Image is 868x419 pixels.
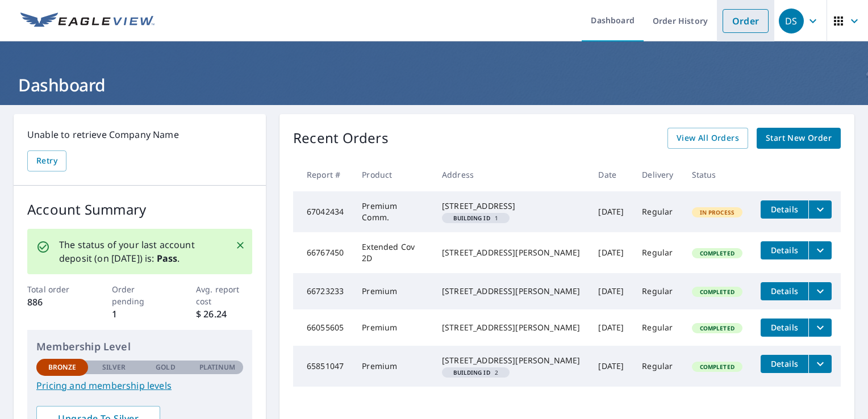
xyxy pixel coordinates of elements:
[353,158,433,191] th: Product
[293,158,353,191] th: Report #
[693,363,741,371] span: Completed
[589,346,633,387] td: [DATE]
[199,362,235,372] p: Platinum
[353,346,433,387] td: Premium
[102,362,126,372] p: Silver
[442,322,580,333] div: [STREET_ADDRESS][PERSON_NAME]
[693,249,741,257] span: Completed
[453,370,490,375] em: Building ID
[453,215,490,221] em: Building ID
[808,319,832,337] button: filesDropdownBtn-66055605
[767,286,802,296] span: Details
[761,200,808,219] button: detailsBtn-67042434
[808,200,832,219] button: filesDropdownBtn-67042434
[293,128,389,149] p: Recent Orders
[353,309,433,346] td: Premium
[693,324,741,332] span: Completed
[27,295,84,309] p: 886
[693,208,742,216] span: In Process
[293,346,353,387] td: 65851047
[36,339,243,354] p: Membership Level
[27,128,252,141] p: Unable to retrieve Company Name
[633,232,682,273] td: Regular
[808,282,832,300] button: filesDropdownBtn-66723233
[196,283,252,307] p: Avg. report cost
[683,158,752,191] th: Status
[442,286,580,297] div: [STREET_ADDRESS][PERSON_NAME]
[589,232,633,273] td: [DATE]
[693,288,741,296] span: Completed
[112,307,168,321] p: 1
[27,150,66,171] button: Retry
[589,158,633,191] th: Date
[779,9,804,33] div: DS
[767,245,802,255] span: Details
[677,131,739,145] span: View All Orders
[442,247,580,258] div: [STREET_ADDRESS][PERSON_NAME]
[808,355,832,373] button: filesDropdownBtn-65851047
[767,204,802,215] span: Details
[14,73,854,97] h1: Dashboard
[633,273,682,309] td: Regular
[233,238,248,253] button: Close
[293,232,353,273] td: 66767450
[589,191,633,232] td: [DATE]
[589,273,633,309] td: [DATE]
[433,158,589,191] th: Address
[757,128,841,149] a: Start New Order
[589,309,633,346] td: [DATE]
[293,309,353,346] td: 66055605
[196,307,252,321] p: $ 26.24
[767,322,802,333] span: Details
[723,9,769,33] a: Order
[767,358,802,369] span: Details
[633,309,682,346] td: Regular
[112,283,168,307] p: Order pending
[48,362,77,372] p: Bronze
[442,200,580,212] div: [STREET_ADDRESS]
[59,238,222,265] p: The status of your last account deposit (on [DATE]) is: .
[293,273,353,309] td: 66723233
[156,362,175,372] p: Gold
[446,215,505,221] span: 1
[766,131,832,145] span: Start New Order
[27,283,84,295] p: Total order
[761,241,808,259] button: detailsBtn-66767450
[353,273,433,309] td: Premium
[353,191,433,232] td: Premium Comm.
[633,346,682,387] td: Regular
[157,252,178,265] b: Pass
[446,370,505,375] span: 2
[20,12,155,30] img: EV Logo
[808,241,832,259] button: filesDropdownBtn-66767450
[761,355,808,373] button: detailsBtn-65851047
[36,154,57,168] span: Retry
[353,232,433,273] td: Extended Cov 2D
[36,379,243,392] a: Pricing and membership levels
[293,191,353,232] td: 67042434
[442,355,580,366] div: [STREET_ADDRESS][PERSON_NAME]
[761,282,808,300] button: detailsBtn-66723233
[667,128,748,149] a: View All Orders
[633,158,682,191] th: Delivery
[633,191,682,232] td: Regular
[27,199,252,220] p: Account Summary
[761,319,808,337] button: detailsBtn-66055605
